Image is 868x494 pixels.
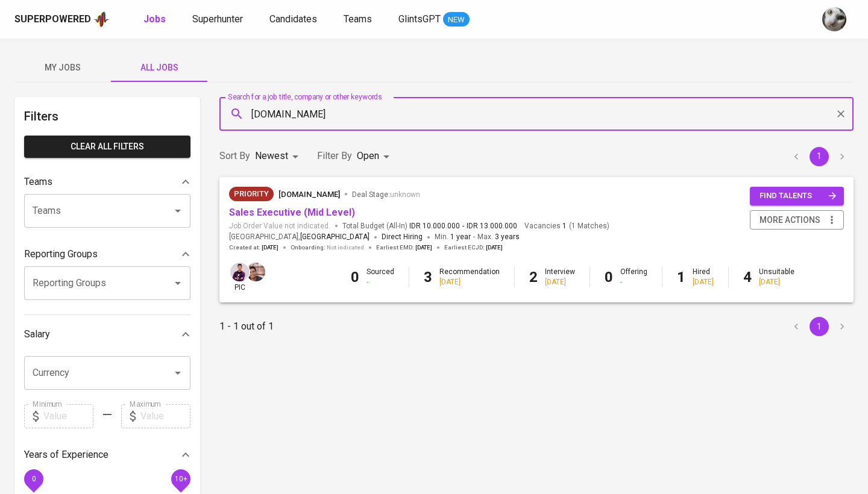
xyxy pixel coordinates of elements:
[759,267,794,287] div: Unsuitable
[291,243,364,252] span: Onboarding :
[24,327,50,342] p: Salary
[398,12,470,27] a: GlintsGPT NEW
[351,269,359,286] b: 0
[278,190,340,199] span: [DOMAIN_NAME]
[693,277,714,287] div: [DATE]
[750,210,844,230] button: more actions
[366,277,394,287] div: -
[443,14,470,26] span: NEW
[785,147,854,166] nav: pagination navigation
[344,12,374,27] a: Teams
[43,404,93,428] input: Value
[376,243,432,252] span: Earliest EMD :
[34,139,181,154] span: Clear All filters
[229,187,274,201] div: New Job received from Demand Team
[409,221,460,231] span: IDR 10.000.000
[169,275,186,292] button: Open
[229,207,355,218] a: Sales Executive (Mid Level)
[561,221,567,231] span: 1
[467,221,517,231] span: IDR 13.000.000
[255,149,288,163] p: Newest
[444,243,503,252] span: Earliest ECJD :
[24,443,190,467] div: Years of Experience
[24,136,190,158] button: Clear All filters
[605,269,613,286] b: 0
[357,145,394,167] div: Open
[140,404,190,428] input: Value
[93,10,110,28] img: app logo
[262,243,278,252] span: [DATE]
[462,221,464,231] span: -
[14,13,91,27] div: Superpowered
[620,277,647,287] div: -
[759,189,837,203] span: find talents
[24,107,190,126] h6: Filters
[357,150,379,161] span: Open
[143,13,166,25] b: Jobs
[31,474,36,483] span: 0
[169,364,186,381] button: Open
[524,221,609,231] span: Vacancies ( 1 Matches )
[352,190,420,199] span: Deal Stage :
[24,322,190,346] div: Salary
[822,7,846,31] img: tharisa.rizky@glints.com
[759,213,820,228] span: more actions
[450,233,471,241] span: 1 year
[229,221,330,231] span: Job Order Value not indicated.
[366,267,394,287] div: Sourced
[495,233,520,241] span: 3 years
[192,12,245,27] a: Superhunter
[192,13,243,25] span: Superhunter
[810,147,829,166] button: page 1
[398,13,441,25] span: GlintsGPT
[620,267,647,287] div: Offering
[269,13,317,25] span: Candidates
[390,190,420,199] span: unknown
[424,269,432,286] b: 3
[435,233,471,241] span: Min.
[693,267,714,287] div: Hired
[24,247,98,261] p: Reporting Groups
[230,263,249,281] img: erwin@glints.com
[255,145,303,167] div: Newest
[143,12,168,27] a: Jobs
[439,267,500,287] div: Recommendation
[545,277,575,287] div: [DATE]
[759,277,794,287] div: [DATE]
[342,221,517,231] span: Total Budget (All-In)
[810,317,829,336] button: page 1
[473,231,475,243] span: -
[247,263,265,281] img: johanes@glints.com
[832,105,849,122] button: Clear
[300,231,370,243] span: [GEOGRAPHIC_DATA]
[545,267,575,287] div: Interview
[677,269,685,286] b: 1
[743,269,752,286] b: 4
[317,149,352,163] p: Filter By
[169,202,186,219] button: Open
[24,448,108,462] p: Years of Experience
[382,233,423,241] span: Direct Hiring
[229,188,274,200] span: Priority
[118,60,200,75] span: All Jobs
[415,243,432,252] span: [DATE]
[785,317,854,336] nav: pagination navigation
[219,319,274,334] p: 1 - 1 out of 1
[174,474,187,483] span: 10+
[529,269,538,286] b: 2
[229,261,250,293] div: pic
[750,187,844,205] button: find talents
[269,12,319,27] a: Candidates
[439,277,500,287] div: [DATE]
[344,13,372,25] span: Teams
[22,60,104,75] span: My Jobs
[14,10,110,28] a: Superpoweredapp logo
[219,149,250,163] p: Sort By
[229,231,370,243] span: [GEOGRAPHIC_DATA] ,
[24,242,190,266] div: Reporting Groups
[229,243,278,252] span: Created at :
[327,243,364,252] span: Not indicated
[477,233,520,241] span: Max.
[486,243,503,252] span: [DATE]
[24,175,52,189] p: Teams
